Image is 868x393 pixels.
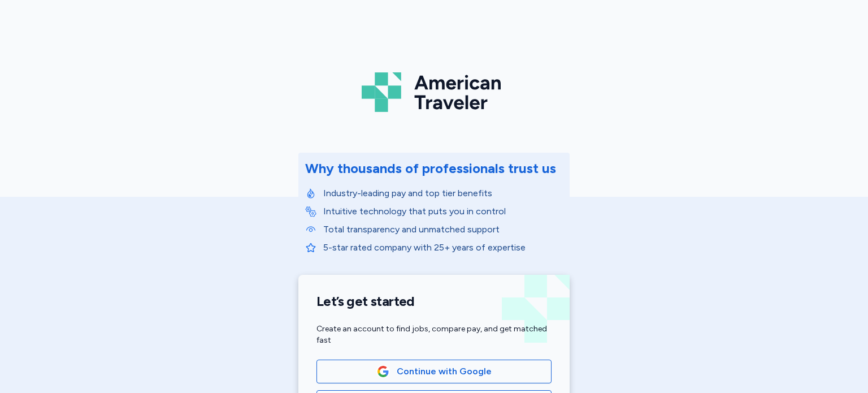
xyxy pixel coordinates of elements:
[397,365,492,378] span: Continue with Google
[323,223,563,236] p: Total transparency and unmatched support
[362,68,506,116] img: Logo
[323,205,563,218] p: Intuitive technology that puts you in control
[316,293,552,310] h1: Let’s get started
[323,241,563,254] p: 5-star rated company with 25+ years of expertise
[316,360,552,383] button: Google LogoContinue with Google
[305,159,556,178] div: Why thousands of professionals trust us
[316,323,552,346] div: Create an account to find jobs, compare pay, and get matched fast
[323,187,563,200] p: Industry-leading pay and top tier benefits
[377,365,389,378] img: Google Logo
